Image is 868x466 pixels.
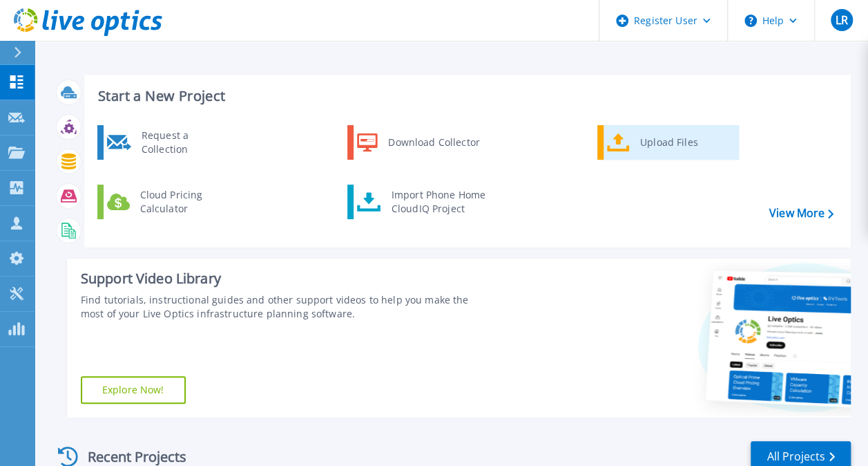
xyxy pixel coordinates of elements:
div: Find tutorials, instructional guides and other support videos to help you make the most of your L... [81,293,488,321]
div: Request a Collection [135,129,235,156]
div: Download Collector [381,129,485,156]
div: Support Video Library [81,270,488,288]
div: Import Phone Home CloudIQ Project [385,188,492,216]
h3: Start a New Project [98,88,833,104]
div: Upload Files [633,129,735,156]
a: Request a Collection [97,125,239,160]
a: View More [769,207,833,220]
a: Download Collector [347,125,489,160]
span: LR [835,15,847,26]
a: Cloud Pricing Calculator [97,185,239,219]
div: Cloud Pricing Calculator [133,188,235,216]
a: Upload Files [597,125,739,160]
a: Explore Now! [81,376,186,404]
